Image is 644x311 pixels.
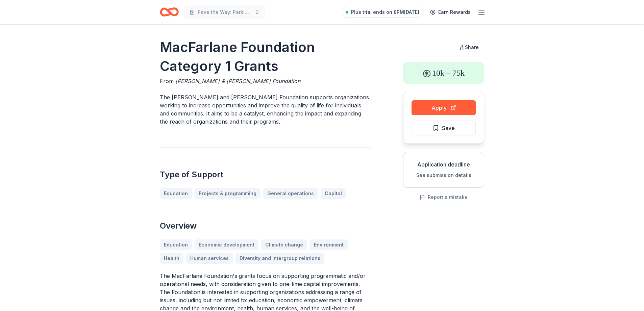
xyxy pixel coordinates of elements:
button: See submission details [416,171,471,179]
a: Plus trial ends on 8PM[DATE] [342,7,423,18]
a: Earn Rewards [426,6,475,18]
div: Application deadline [409,160,478,169]
h2: Type of Support [160,169,371,180]
button: Save [412,121,476,135]
button: Apply [412,100,476,115]
p: The [PERSON_NAME] and [PERSON_NAME] Foundation supports organizations working to increase opportu... [160,93,371,126]
div: 10k – 75k [403,62,484,84]
a: Capital [321,188,346,199]
a: Education [160,188,192,199]
a: Home [160,4,179,20]
a: Projects & programming [195,188,261,199]
span: Pave the Way: Parking Lot Repair [198,8,252,16]
div: From [160,77,371,85]
button: Report a mistake [420,193,468,201]
a: General operations [263,188,318,199]
button: Pave the Way: Parking Lot Repair [184,5,265,19]
button: Share [454,41,484,54]
span: Save [442,124,455,132]
h1: MacFarlane Foundation Category 1 Grants [160,38,371,76]
span: Plus trial ends on 8PM[DATE] [351,8,419,16]
span: Share [465,44,479,50]
h2: Overview [160,221,371,231]
span: [PERSON_NAME] & [PERSON_NAME] Foundation [175,78,300,84]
